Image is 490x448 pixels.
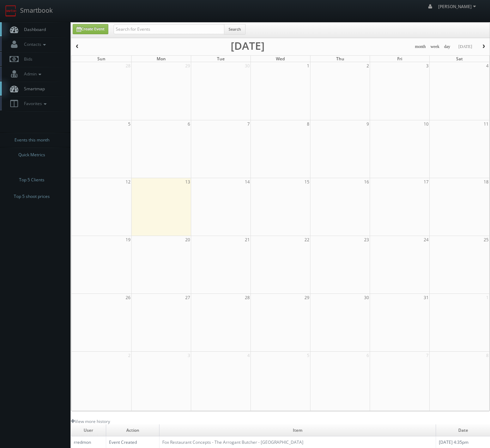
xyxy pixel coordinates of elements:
[366,352,370,359] span: 6
[306,352,310,359] span: 5
[162,439,303,445] a: Fox Restaurant Concepts - The Arrogant Butcher - [GEOGRAPHIC_DATA]
[306,62,310,69] span: 1
[244,236,250,243] span: 21
[423,294,429,301] span: 31
[106,424,159,436] td: Action
[187,352,191,359] span: 3
[485,294,489,301] span: 1
[425,62,429,69] span: 3
[231,42,265,49] h2: [DATE]
[127,352,131,359] span: 2
[125,62,131,69] span: 28
[304,294,310,301] span: 29
[423,120,429,128] span: 10
[366,120,370,128] span: 9
[5,5,17,17] img: smartbook-logo.png
[336,56,344,62] span: Thu
[366,62,370,69] span: 2
[73,24,108,34] a: Create Event
[244,294,250,301] span: 28
[244,178,250,186] span: 14
[20,71,43,77] span: Admin
[442,42,453,51] button: day
[71,424,106,436] td: User
[423,236,429,243] span: 24
[20,86,45,92] span: Smartmap
[456,42,474,51] button: [DATE]
[217,56,225,62] span: Tue
[125,178,131,186] span: 12
[247,352,250,359] span: 4
[114,24,224,34] input: Search for Events
[436,424,490,436] td: Date
[20,26,46,32] span: Dashboard
[483,120,489,128] span: 11
[184,62,191,69] span: 29
[159,424,436,436] td: Item
[438,4,478,10] span: [PERSON_NAME]
[157,56,166,62] span: Mon
[363,178,370,186] span: 16
[304,236,310,243] span: 22
[20,41,48,47] span: Contacts
[363,294,370,301] span: 30
[187,120,191,128] span: 6
[456,56,463,62] span: Sat
[20,101,48,107] span: Favorites
[483,236,489,243] span: 25
[125,294,131,301] span: 26
[485,62,489,69] span: 4
[428,42,442,51] button: week
[485,352,489,359] span: 8
[306,120,310,128] span: 8
[125,236,131,243] span: 19
[18,151,45,158] span: Quick Metrics
[276,56,285,62] span: Wed
[244,62,250,69] span: 30
[412,42,428,51] button: month
[184,294,191,301] span: 27
[97,56,105,62] span: Sun
[363,236,370,243] span: 23
[247,120,250,128] span: 7
[19,176,44,183] span: Top 5 Clients
[224,24,246,35] button: Search
[397,56,402,62] span: Fri
[71,418,110,424] a: View more history
[425,352,429,359] span: 7
[127,120,131,128] span: 5
[483,178,489,186] span: 18
[423,178,429,186] span: 17
[184,178,191,186] span: 13
[14,137,49,144] span: Events this month
[184,236,191,243] span: 20
[14,193,50,200] span: Top 5 shoot prices
[304,178,310,186] span: 15
[20,56,32,62] span: Bids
